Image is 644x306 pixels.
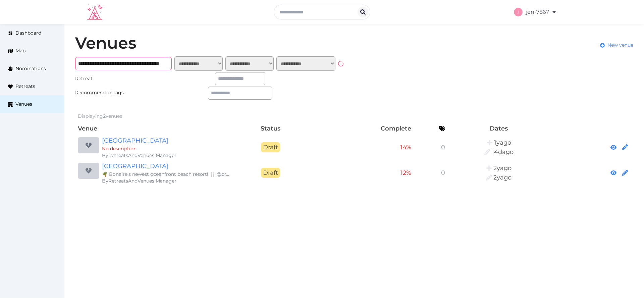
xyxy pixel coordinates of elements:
[15,30,41,37] span: Dashboard
[607,42,633,49] span: New venue
[75,89,140,96] div: Recommended Tags
[15,47,25,54] span: Map
[261,142,280,152] span: Draft
[441,144,445,151] span: 0
[78,113,122,120] div: Displaying venues
[15,65,46,72] span: Nominations
[261,168,280,178] span: Draft
[600,42,633,49] a: New venue
[441,169,445,176] span: 0
[75,75,140,82] div: Retreat
[448,122,550,135] th: Dates
[102,136,231,145] a: [GEOGRAPHIC_DATA]
[102,171,231,177] div: 🌴 Bonaire’s newest oceanfront beach resort! 🍴 @brassboer 📧 [EMAIL_ADDRESS][DOMAIN_NAME] 🇧🇶 📞 [PHO...
[514,3,557,21] a: jen-7867
[492,148,514,156] span: 5:36PM, September 6th, 2025
[75,122,233,135] th: Venue
[102,177,231,184] div: By RetreatsAndVenues Manager
[102,146,137,152] span: No description
[102,161,231,171] a: [GEOGRAPHIC_DATA]
[494,139,511,146] span: 10:26PM, October 10th, 2024
[400,144,411,151] span: 14 %
[400,169,411,176] span: 12 %
[103,113,106,119] span: 2
[308,122,414,135] th: Complete
[102,152,231,159] div: By RetreatsAndVenues Manager
[15,83,35,90] span: Retreats
[493,174,512,181] span: 12:32AM, March 16th, 2024
[493,164,512,172] span: 12:32AM, March 16th, 2024
[15,101,32,108] span: Venues
[75,35,137,51] h1: Venues
[233,122,308,135] th: Status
